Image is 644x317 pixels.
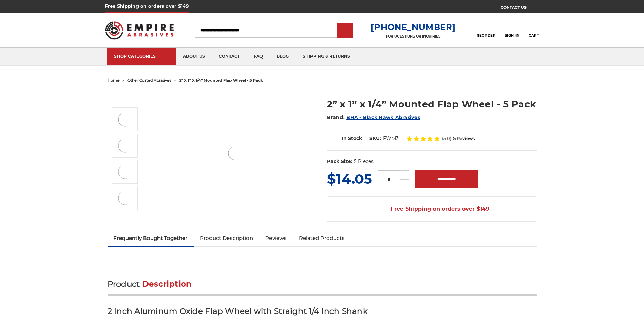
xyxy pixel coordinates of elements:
[116,137,134,154] img: 2” x 1” x 1/4” Mounted Flap Wheel - 5 Pack
[453,136,475,141] span: 5 Reviews
[108,306,368,316] strong: 2 Inch Aluminum Oxide Flap Wheel with Straight 1/4 Inch Shank
[442,136,451,141] span: (5.0)
[108,231,194,246] a: Frequently Bought Together
[346,114,420,120] a: BHA - Black Hawk Abrasives
[327,114,345,120] span: Brand:
[114,54,169,59] div: SHOP CATEGORIES
[127,78,171,83] a: other coated abrasives
[327,97,537,111] h1: 2” x 1” x 1/4” Mounted Flap Wheel - 5 Pack
[327,170,372,187] span: $14.05
[247,48,270,65] a: faq
[116,111,134,128] img: 2” x 1” x 1/4” Mounted Flap Wheel - 5 Pack
[108,279,140,289] span: Product
[212,48,247,65] a: contact
[259,231,293,246] a: Reviews
[341,135,362,141] span: In Stock
[107,48,176,65] a: SHOP CATEGORIES
[327,158,352,165] dt: Pack Size:
[501,3,539,13] a: CONTACT US
[477,33,495,38] span: Reorder
[383,135,399,142] dd: FWM3
[529,33,539,38] span: Cart
[179,78,263,83] span: 2” x 1” x 1/4” mounted flap wheel - 5 pack
[270,48,296,65] a: blog
[371,34,456,39] p: FOR QUESTIONS OR INQUIRIES
[369,135,381,142] dt: SKU:
[116,189,134,207] img: 2” x 1” x 1/4” Mounted Flap Wheel - 5 Pack
[105,17,174,44] img: Empire Abrasives
[142,279,192,289] span: Description
[354,158,374,165] dd: 5 Pieces
[116,163,134,180] img: 2” x 1” x 1/4” Mounted Flap Wheel - 5 Pack
[374,202,489,216] span: Free Shipping on orders over $149
[338,24,352,38] input: Submit
[176,48,212,65] a: about us
[296,48,357,65] a: shipping & returns
[227,145,244,162] img: 2” x 1” x 1/4” Mounted Flap Wheel - 5 Pack
[371,22,456,32] a: [PHONE_NUMBER]
[505,33,520,38] span: Sign In
[529,23,539,38] a: Cart
[293,231,351,246] a: Related Products
[477,23,495,38] a: Reorder
[108,78,120,83] a: home
[194,231,259,246] a: Product Description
